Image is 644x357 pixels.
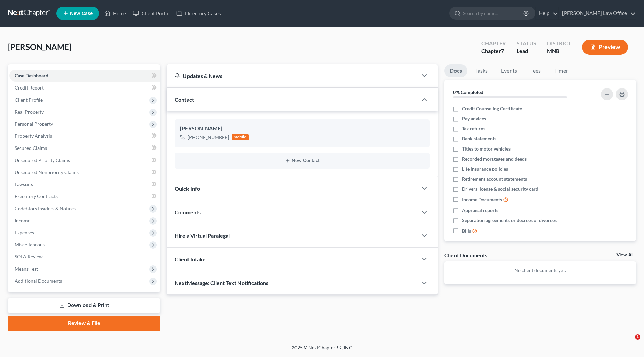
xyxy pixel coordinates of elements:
[15,266,38,272] span: Means Test
[15,205,76,211] span: Codebtors Insiders & Notices
[559,7,636,19] a: [PERSON_NAME] Law Office
[232,134,249,140] div: mobile
[8,298,160,313] a: Download & Print
[175,280,268,286] span: NextMessage: Client Text Notifications
[536,7,558,19] a: Help
[462,176,527,182] span: Retirement account statements
[15,278,62,284] span: Additional Documents
[462,196,502,203] span: Income Documents
[15,145,47,151] span: Secured Claims
[175,185,200,192] span: Quick Info
[15,157,70,163] span: Unsecured Priority Claims
[15,218,30,223] span: Income
[517,47,536,55] div: Lead
[9,130,160,142] a: Property Analysis
[15,73,48,78] span: Case Dashboard
[450,267,631,274] p: No client documents yet.
[70,11,93,16] span: New Case
[462,228,471,234] span: Bills
[462,217,557,224] span: Separation agreements or decrees of divorces
[621,334,637,350] iframe: Intercom live chat
[9,251,160,263] a: SOFA Review
[8,316,160,331] a: Review & File
[8,42,71,52] span: [PERSON_NAME]
[175,232,230,239] span: Hire a Virtual Paralegal
[187,134,229,141] div: [PHONE_NUMBER]
[15,254,43,259] span: SOFA Review
[444,64,467,77] a: Docs
[470,64,493,77] a: Tasks
[9,190,160,202] a: Executory Contracts
[175,72,410,79] div: Updates & News
[525,64,546,77] a: Fees
[131,344,513,356] div: 2025 © NextChapterBK, INC
[175,209,201,215] span: Comments
[9,154,160,166] a: Unsecured Priority Claims
[501,48,504,54] span: 7
[15,230,34,235] span: Expenses
[549,64,573,77] a: Timer
[444,252,487,259] div: Client Documents
[547,47,571,55] div: MNB
[481,40,506,47] div: Chapter
[101,7,129,19] a: Home
[9,142,160,154] a: Secured Claims
[462,166,508,172] span: Life insurance policies
[462,156,527,162] span: Recorded mortgages and deeds
[462,125,485,132] span: Tax returns
[15,85,44,91] span: Credit Report
[175,256,206,262] span: Client Intake
[15,109,44,115] span: Real Property
[9,166,160,178] a: Unsecured Nonpriority Claims
[582,40,628,55] button: Preview
[9,70,160,82] a: Case Dashboard
[635,334,640,340] span: 1
[15,133,52,139] span: Property Analysis
[129,7,173,19] a: Client Portal
[175,96,194,103] span: Contact
[517,40,536,47] div: Status
[9,178,160,190] a: Lawsuits
[15,193,58,199] span: Executory Contracts
[462,105,522,112] span: Credit Counseling Certificate
[462,207,498,214] span: Appraisal reports
[180,125,424,133] div: [PERSON_NAME]
[496,64,522,77] a: Events
[462,115,486,122] span: Pay advices
[547,40,571,47] div: District
[616,253,633,257] a: View All
[9,82,160,94] a: Credit Report
[15,169,79,175] span: Unsecured Nonpriority Claims
[462,145,511,152] span: Titles to motor vehicles
[453,89,483,95] strong: 0% Completed
[463,7,524,19] input: Search by name...
[15,97,43,103] span: Client Profile
[15,121,53,127] span: Personal Property
[481,47,506,55] div: Chapter
[15,242,45,247] span: Miscellaneous
[462,135,496,142] span: Bank statements
[462,186,538,192] span: Drivers license & social security card
[180,158,424,163] button: New Contact
[173,7,224,19] a: Directory Cases
[15,181,33,187] span: Lawsuits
